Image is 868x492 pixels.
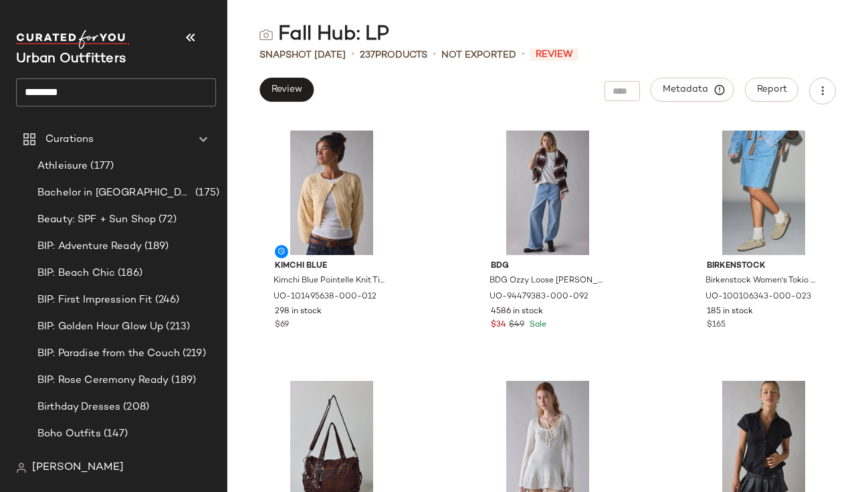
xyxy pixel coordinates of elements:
[491,306,543,318] span: 4586 in stock
[706,291,811,303] span: UO-100106343-000-023
[101,426,128,442] span: (147)
[37,453,193,469] span: BTS Curated Dorm Shops: Feminine
[180,346,206,361] span: (219)
[37,319,163,335] span: BIP: Golden Hour Glow Up
[360,50,375,60] span: 237
[37,239,142,254] span: BIP: Adventure Ready
[662,84,723,96] span: Metadata
[142,239,169,254] span: (189)
[16,463,27,473] img: svg%3e
[274,291,376,303] span: UO-101495638-000-012
[707,260,821,272] span: Birkenstock
[275,306,322,318] span: 298 in stock
[37,426,101,442] span: Boho Outfits
[32,460,124,476] span: [PERSON_NAME]
[259,28,273,42] img: svg%3e
[259,21,389,48] div: Fall Hub: LP
[651,78,734,102] button: Metadata
[37,400,120,415] span: Birthday Dresses
[37,159,88,174] span: Athleisure
[193,185,219,201] span: (175)
[115,266,142,281] span: (186)
[274,275,387,287] span: Kimchi Blue Pointelle Knit Tie-Back Cropped Shrug Cardigan in Cream, Women's at Urban Outfitters
[360,48,427,62] div: Products
[275,319,289,331] span: $69
[490,291,588,303] span: UO-94479383-000-092
[156,212,177,228] span: (72)
[88,159,114,174] span: (177)
[16,30,130,49] img: cfy_white_logo.C9jOOHJF.svg
[120,400,149,415] span: (208)
[490,275,603,287] span: BDG Ozzy Loose [PERSON_NAME] in Light Blue, Women's at Urban Outfitters
[271,84,302,95] span: Review
[527,321,546,329] span: Sale
[45,132,94,147] span: Curations
[707,319,726,331] span: $165
[491,260,605,272] span: BDG
[441,48,516,62] span: Not Exported
[480,131,615,255] img: 94479383_092_b
[259,48,346,62] span: Snapshot [DATE]
[37,185,193,201] span: Bachelor in [GEOGRAPHIC_DATA]: LP
[707,306,753,318] span: 185 in stock
[491,319,506,331] span: $34
[530,48,578,61] span: Review
[37,266,115,281] span: BIP: Beach Chic
[351,47,354,63] span: •
[275,260,389,272] span: Kimchi Blue
[696,131,831,255] img: 100106343_023_b
[37,346,180,361] span: BIP: Paradise from the Couch
[259,78,314,102] button: Review
[522,47,525,63] span: •
[37,373,169,388] span: BIP: Rose Ceremony Ready
[37,212,156,228] span: Beauty: SPF + Sun Shop
[264,131,399,255] img: 101495638_012_b
[152,293,180,308] span: (246)
[433,47,436,63] span: •
[163,319,190,335] span: (213)
[745,78,798,102] button: Report
[706,275,819,287] span: Birkenstock Women's Tokio Suede Clog in Taupe Suede, Women's at Urban Outfitters
[756,84,787,95] span: Report
[509,319,524,331] span: $49
[16,52,126,66] span: Current Company Name
[169,373,196,388] span: (189)
[37,293,152,308] span: BIP: First Impression Fit
[193,453,219,469] span: (267)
